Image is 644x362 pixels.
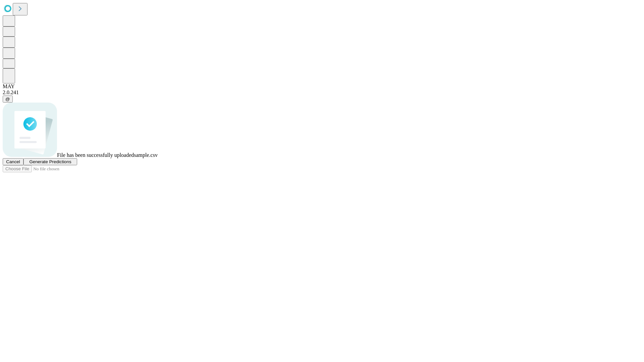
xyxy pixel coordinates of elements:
span: Generate Predictions [29,159,71,164]
span: sample.csv [134,152,158,158]
span: Cancel [6,159,20,164]
button: @ [3,96,13,103]
div: 2.0.241 [3,89,641,96]
span: @ [5,97,10,102]
button: Cancel [3,158,23,165]
span: File has been successfully uploaded [57,152,134,158]
div: MAY [3,83,641,89]
button: Generate Predictions [23,158,77,165]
